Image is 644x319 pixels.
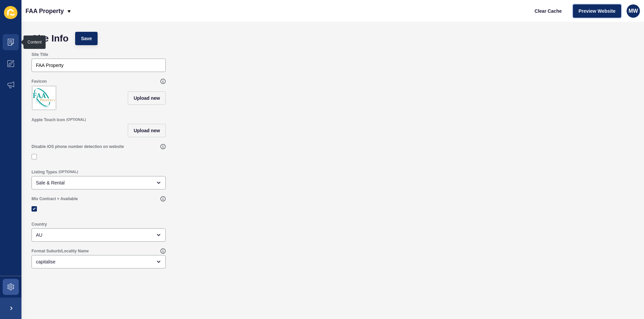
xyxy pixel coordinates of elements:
[32,169,57,175] label: Listing Types
[32,176,166,189] div: open menu
[629,8,638,14] span: MW
[66,117,86,122] span: (OPTIONAL)
[529,4,568,18] button: Clear Cache
[32,255,166,268] div: open menu
[32,228,166,242] div: open menu
[128,124,166,137] button: Upload new
[58,170,78,174] span: (OPTIONAL)
[133,95,160,101] span: Upload new
[32,144,124,149] label: Disable iOS phone number detection on website
[81,35,92,42] span: Save
[32,35,68,42] h1: Site Info
[32,79,47,84] label: Favicon
[32,248,89,254] label: Format Suburb/Locality Name
[128,91,166,105] button: Upload new
[32,196,78,202] label: Mix Contract + Available
[75,32,98,45] button: Save
[33,87,55,109] img: 678aadd3ddec40c7c97f4e4034b878d7.png
[535,8,562,14] span: Clear Cache
[32,52,48,57] label: Site Title
[573,4,621,18] button: Preview Website
[28,39,42,45] div: Content
[32,222,47,227] label: Country
[133,127,160,134] span: Upload new
[579,8,615,14] span: Preview Website
[25,3,64,19] p: FAA Property
[32,117,65,123] label: Apple Touch Icon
